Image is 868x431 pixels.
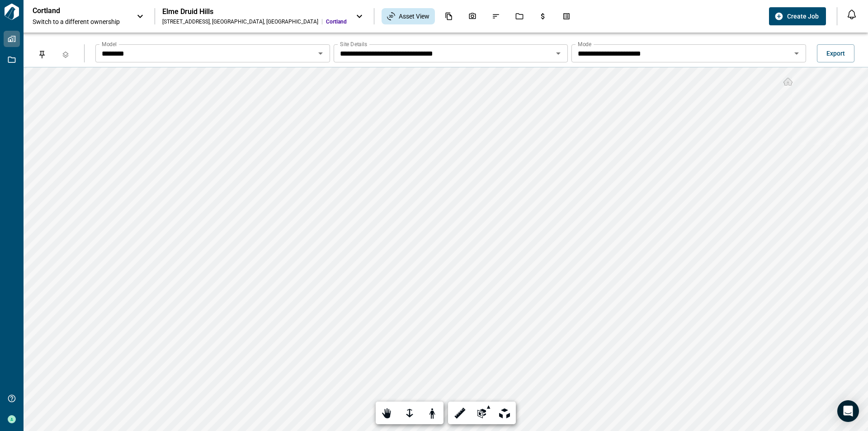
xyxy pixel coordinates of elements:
[33,6,114,15] p: Cortland
[826,49,845,58] span: Export
[463,9,482,24] div: Photos
[162,18,318,25] div: [STREET_ADDRESS] , [GEOGRAPHIC_DATA] , [GEOGRAPHIC_DATA]
[844,7,859,22] button: Open notification feed
[552,47,565,60] button: Open
[439,9,458,24] div: Documents
[533,9,552,24] div: Budgets
[837,400,859,422] div: Open Intercom Messenger
[102,40,117,48] label: Model
[787,12,819,21] span: Create Job
[578,40,591,48] label: Mode
[817,44,854,62] button: Export
[340,40,367,48] label: Site Details
[557,9,576,24] div: Takeoff Center
[382,8,435,24] div: Asset View
[486,9,505,24] div: Issues & Info
[326,18,347,25] span: Cortland
[162,7,347,16] div: Elme Druid Hills
[314,47,327,60] button: Open
[790,47,803,60] button: Open
[33,17,127,26] span: Switch to a different ownership
[510,9,529,24] div: Jobs
[769,7,826,25] button: Create Job
[399,12,429,21] span: Asset View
